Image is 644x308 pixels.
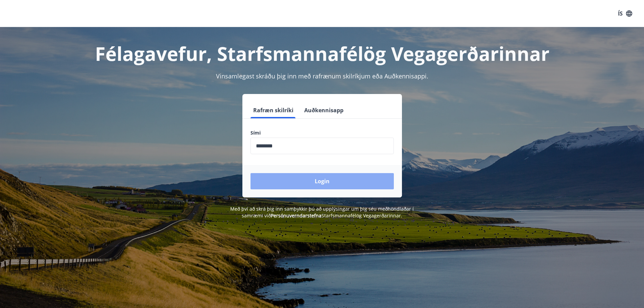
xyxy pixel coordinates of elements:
span: Með því að skrá þig inn samþykkir þú að upplýsingar um þig séu meðhöndlaðar í samræmi við Starfsm... [230,206,414,219]
label: Sími [251,129,394,136]
button: Login [251,173,394,189]
span: Vinsamlegast skráðu þig inn með rafrænum skilríkjum eða Auðkennisappi. [216,72,428,80]
button: Auðkennisapp [302,102,346,118]
button: Rafræn skilríki [251,102,296,118]
h1: Félagavefur, Starfsmannafélög Vegagerðarinnar [87,41,557,66]
button: ÍS [614,7,636,20]
a: Persónuverndarstefna [271,212,321,219]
